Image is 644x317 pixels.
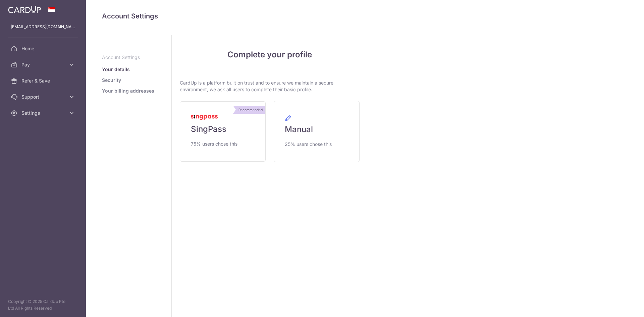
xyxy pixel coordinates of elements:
p: CardUp is a platform built on trust and to ensure we maintain a secure environment, we ask all us... [180,80,360,93]
span: Refer & Save [21,77,66,84]
a: Your details [102,66,130,73]
img: CardUp [8,5,41,13]
span: Home [21,45,66,52]
div: Recommended [236,106,265,114]
span: Manual [285,124,313,135]
h4: Account Settings [102,11,628,21]
a: Your billing addresses [102,88,154,94]
h4: Complete your profile [180,49,360,61]
p: [EMAIL_ADDRESS][DOMAIN_NAME] [11,23,75,30]
a: Manual 25% users chose this [274,101,360,162]
iframe: Opens a widget where you can find more information [601,297,637,314]
span: 25% users chose this [285,140,332,148]
span: Settings [21,110,66,116]
img: MyInfoLogo [191,115,218,120]
span: 75% users chose this [191,140,237,148]
span: Support [21,94,66,100]
span: SingPass [191,124,226,135]
p: Account Settings [102,54,155,61]
a: Recommended SingPass 75% users chose this [180,101,266,162]
a: Security [102,77,121,84]
span: Pay [21,61,66,68]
